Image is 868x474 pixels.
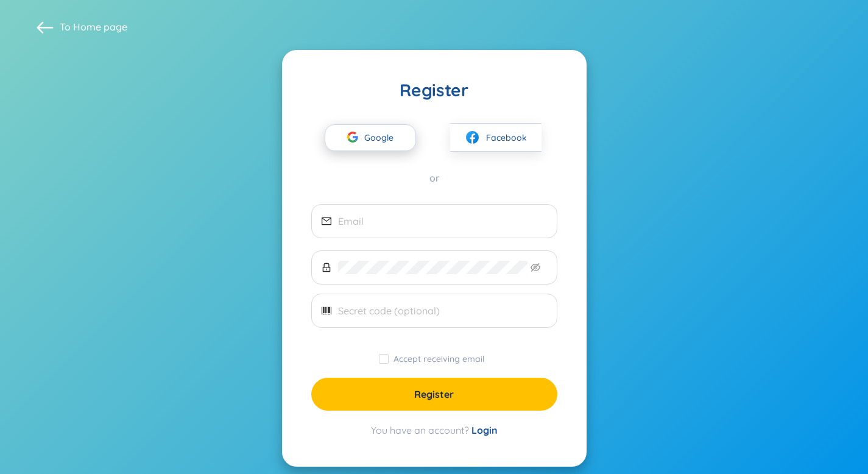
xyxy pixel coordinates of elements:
input: Secret code (optional) [338,304,547,317]
div: Register [311,79,557,101]
span: lock [322,263,331,272]
div: You have an account? [311,423,557,437]
span: mail [322,216,331,226]
span: eye-invisible [531,263,540,272]
input: Email [338,214,547,228]
button: facebookFacebook [450,123,542,152]
img: facebook [465,130,480,145]
a: Login [471,424,498,436]
span: barcode [322,306,331,316]
span: Accept receiving email [389,353,489,364]
button: Register [311,378,557,411]
span: Facebook [486,131,527,144]
span: Google [364,125,400,150]
span: To [60,20,127,34]
div: or [311,171,557,185]
span: Register [414,387,454,401]
button: Google [325,124,416,151]
a: Home page [73,21,127,33]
